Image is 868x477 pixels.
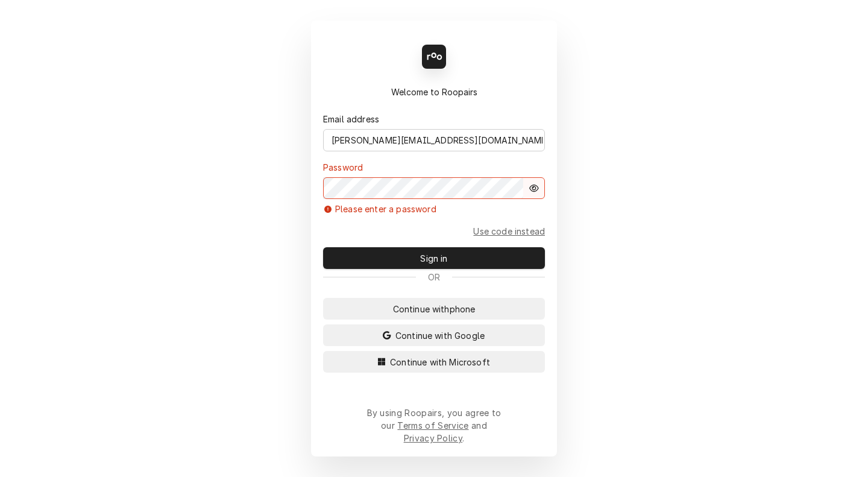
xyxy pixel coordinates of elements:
[323,298,545,320] button: Continue withphone
[473,225,545,238] a: Go to Email and code form
[323,324,545,346] button: Continue with Google
[323,129,545,151] input: email@mail.com
[323,351,545,373] button: Continue with Microsoft
[404,433,462,443] a: Privacy Policy
[323,86,545,98] div: Welcome to Roopairs
[397,420,468,431] a: Terms of Service
[366,406,502,444] div: By using Roopairs, you agree to our and .
[323,247,545,269] button: Sign in
[393,329,487,342] span: Continue with Google
[323,161,363,174] label: Password
[388,356,492,368] span: Continue with Microsoft
[335,203,436,215] p: Please enter a password
[323,113,379,125] label: Email address
[418,252,450,265] span: Sign in
[323,271,545,283] div: Or
[391,303,478,315] span: Continue with phone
